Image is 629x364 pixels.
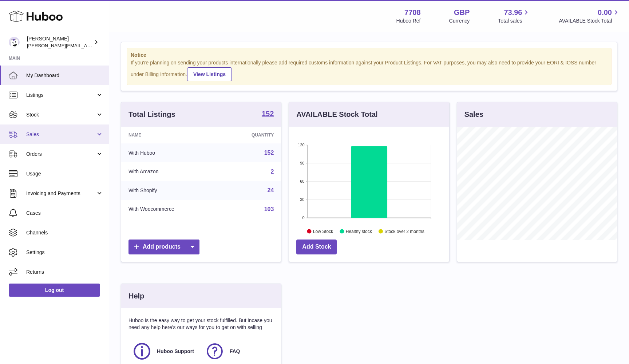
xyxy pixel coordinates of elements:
a: FAQ [205,341,270,361]
text: 0 [302,215,305,220]
strong: 7708 [404,8,421,17]
td: With Shopify [121,181,221,200]
text: 120 [298,143,304,147]
th: Name [121,127,221,143]
text: Stock over 2 months [385,229,424,234]
h3: Help [128,291,144,301]
a: Add Stock [296,240,337,254]
h3: AVAILABLE Stock Total [296,110,377,119]
a: 0.00 AVAILABLE Stock Total [559,8,620,24]
span: Settings [26,249,103,256]
span: Huboo Support [157,348,194,355]
span: Channels [26,229,103,236]
h3: Total Listings [128,110,175,119]
a: 2 [270,169,274,175]
h3: Sales [464,110,483,119]
td: With Woocommerce [121,200,221,219]
span: 0.00 [598,8,612,17]
span: Stock [26,111,96,118]
th: Quantity [221,127,281,143]
div: Currency [449,17,470,24]
span: Invoicing and Payments [26,190,96,197]
span: 73.96 [504,8,522,17]
span: AVAILABLE Stock Total [559,17,620,24]
div: Huboo Ref [396,17,421,24]
div: If you're planning on sending your products internationally please add required customs informati... [131,59,608,81]
span: FAQ [230,348,240,355]
img: victor@erbology.co [9,37,20,48]
p: Huboo is the easy way to get your stock fulfilled. But incase you need any help here's our ways f... [128,317,274,331]
a: Huboo Support [132,341,198,361]
span: Listings [26,92,96,99]
a: 24 [268,187,274,193]
text: Low Stock [313,229,333,234]
a: 73.96 Total sales [498,8,530,24]
text: 60 [300,179,305,183]
td: With Huboo [121,143,221,162]
a: 152 [262,110,274,119]
text: 30 [300,197,305,202]
div: [PERSON_NAME] [27,35,92,49]
span: Orders [26,151,96,158]
text: Healthy stock [346,229,372,234]
a: Add products [128,240,199,254]
a: 152 [264,150,274,156]
span: Cases [26,210,103,217]
span: Returns [26,269,103,276]
text: 90 [300,161,305,165]
strong: 152 [262,110,274,117]
span: Sales [26,131,96,138]
td: With Amazon [121,162,221,181]
a: Log out [9,284,100,297]
a: View Listings [187,67,232,81]
span: Usage [26,170,103,177]
strong: Notice [131,52,608,59]
a: 103 [264,206,274,212]
span: Total sales [498,17,530,24]
span: [PERSON_NAME][EMAIL_ADDRESS][DOMAIN_NAME] [27,43,146,48]
span: My Dashboard [26,72,103,79]
strong: GBP [454,8,470,17]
